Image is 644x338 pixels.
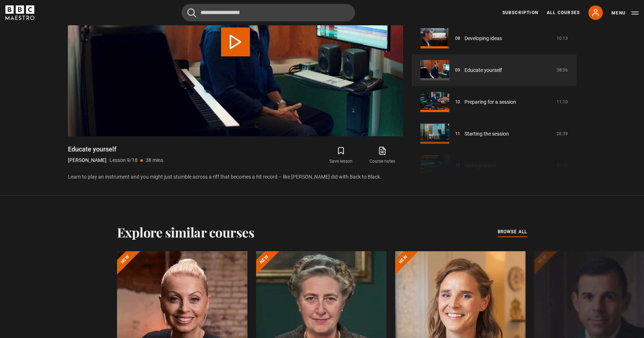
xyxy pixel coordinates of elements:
a: Developing ideas [464,35,502,42]
p: 38 mins [146,157,163,164]
p: Learn to play an instrument and you might just stumble across a riff that becomes a hit record – ... [68,173,403,181]
p: [PERSON_NAME] [68,157,107,164]
input: Search [182,4,355,21]
button: Play Lesson Educate yourself [221,27,250,56]
svg: BBC Maestro [5,5,34,20]
a: All Courses [547,9,580,16]
button: Save lesson [320,145,362,166]
button: Submit the search query [187,8,196,17]
a: Course notes [362,145,403,166]
button: Toggle navigation [611,9,639,17]
a: Subscription [502,9,538,16]
h1: Educate yourself [68,145,163,154]
p: Lesson 9/18 [109,157,138,164]
span: browse all [498,228,527,235]
a: Starting the session [464,130,509,138]
h2: Explore similar courses [117,224,255,240]
a: Educate yourself [464,67,502,74]
a: Preparing for a session [464,98,516,106]
a: browse all [498,228,527,236]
